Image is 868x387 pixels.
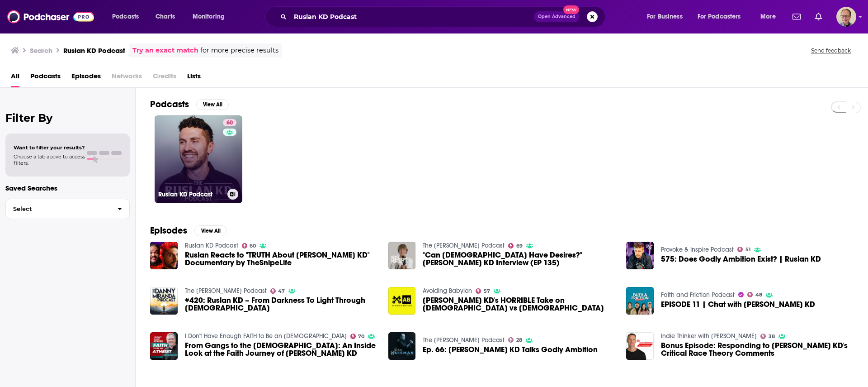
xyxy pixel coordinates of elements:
[14,153,85,166] span: Choose a tab above to access filters.
[661,291,735,299] a: Faith and Friction Podcast
[769,334,775,339] span: 38
[745,248,750,252] span: 51
[226,119,233,128] span: 60
[187,69,201,87] a: Lists
[808,47,854,54] button: Send feedback
[290,10,534,24] input: Search podcasts, credits, & more...
[185,296,377,312] a: #420: Ruslan KD – From Darkness To Light Through God
[150,242,178,269] img: Ruslan Reacts to "TRUTH About RUSLAN KD" Documentary by TheSnipeLife ​
[626,287,654,315] img: EPISODE 11 | Chat with Ruslan KD
[423,346,598,354] span: Ep. 66: [PERSON_NAME] KD Talks Godly Ambition
[155,115,242,203] a: 60Ruslan KD Podcast
[423,346,598,354] a: Ep. 66: Ruslan KD Talks Godly Ambition
[5,184,130,192] p: Saved Searches
[5,199,130,219] button: Select
[30,46,52,55] h3: Search
[563,5,580,14] span: New
[661,301,815,308] span: EPISODE 11 | Chat with [PERSON_NAME] KD
[200,45,278,56] span: for more precise results
[661,255,821,263] span: 575: Does Godly Ambition Exist? | Ruslan KD
[698,10,741,23] span: For Podcasters
[516,338,522,342] span: 28
[661,301,815,308] a: EPISODE 11 | Chat with Ruslan KD
[626,332,654,360] img: Bonus Episode: Responding to Ruslan KD's Critical Race Theory Comments
[388,242,416,269] a: "Can Christians Have Desires?" Ruslan KD Interview (EP 135)
[755,293,762,297] span: 48
[516,244,523,248] span: 69
[150,287,178,315] a: #420: Ruslan KD – From Darkness To Light Through God
[185,296,377,312] span: #420: Ruslan KD – From Darkness To Light Through [DEMOGRAPHIC_DATA]
[185,342,377,357] span: From Gangs to the [DEMOGRAPHIC_DATA]: An Inside Look at the Faith Journey of [PERSON_NAME] KD
[185,242,238,249] a: Ruslan KD Podcast
[747,292,762,297] a: 48
[476,288,490,294] a: 57
[185,251,377,267] a: Ruslan Reacts to "TRUTH About RUSLAN KD" Documentary by TheSnipeLife ​
[223,119,236,126] a: 60
[112,69,142,87] span: Networks
[423,296,615,312] span: [PERSON_NAME] KD's HORRIBLE Take on [DEMOGRAPHIC_DATA] vs [DEMOGRAPHIC_DATA]
[185,251,377,267] span: Ruslan Reacts to "TRUTH About [PERSON_NAME] KD" Documentary by TheSnipeLife ​
[185,287,267,295] a: The Danny Miranda Podcast
[242,243,256,248] a: 60
[836,7,856,27] button: Show profile menu
[106,10,151,24] button: open menu
[836,7,856,27] img: User Profile
[661,342,854,357] a: Bonus Episode: Responding to Ruslan KD's Critical Race Theory Comments
[185,342,377,357] a: From Gangs to the Gospel: An Inside Look at the Faith Journey of Ruslan KD
[194,225,227,236] button: View All
[423,242,505,249] a: The Bryce Crawford Podcast
[150,225,227,236] a: EpisodesView All
[150,225,187,236] h2: Episodes
[278,289,285,293] span: 47
[760,10,776,23] span: More
[350,334,365,339] a: 70
[250,244,256,248] span: 60
[71,69,101,87] a: Episodes
[185,332,347,340] a: I Don't Have Enough FAITH to Be an ATHEIST
[5,111,130,124] h2: Filter By
[153,69,176,87] span: Credits
[754,10,787,24] button: open menu
[150,332,178,360] img: From Gangs to the Gospel: An Inside Look at the Faith Journey of Ruslan KD
[388,287,416,315] img: Ruslan KD's HORRIBLE Take on Catholicism vs Protestantism
[534,11,580,22] button: Open AdvancedNew
[11,69,19,87] a: All
[7,8,94,25] img: Podchaser - Follow, Share and Rate Podcasts
[193,10,225,23] span: Monitoring
[30,69,61,87] span: Podcasts
[423,287,472,295] a: Avoiding Babylon
[6,206,110,212] span: Select
[150,99,189,110] h2: Podcasts
[388,332,416,360] img: Ep. 66: Ruslan KD Talks Godly Ambition
[423,251,615,267] a: "Can Christians Have Desires?" Ruslan KD Interview (EP 135)
[132,45,198,56] a: Try an exact match
[647,10,683,23] span: For Business
[538,14,576,19] span: Open Advanced
[158,191,224,198] h3: Ruslan KD Podcast
[641,10,694,24] button: open menu
[270,288,285,294] a: 47
[661,332,757,340] a: Indie Thinker with Reed Uberman
[112,10,139,23] span: Podcasts
[626,242,654,269] a: 575: Does Godly Ambition Exist? | Ruslan KD
[760,334,775,339] a: 38
[692,10,754,24] button: open menu
[186,10,236,24] button: open menu
[358,334,364,339] span: 70
[661,246,734,253] a: Provoke & Inspire Podcast
[156,10,175,23] span: Charts
[737,247,750,252] a: 51
[508,337,522,343] a: 28
[836,7,856,27] span: Logged in as tommy.lynch
[789,9,804,24] a: Show notifications dropdown
[14,144,85,151] span: Want to filter your results?
[423,296,615,312] a: Ruslan KD's HORRIBLE Take on Catholicism vs Protestantism
[150,99,229,110] a: PodcastsView All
